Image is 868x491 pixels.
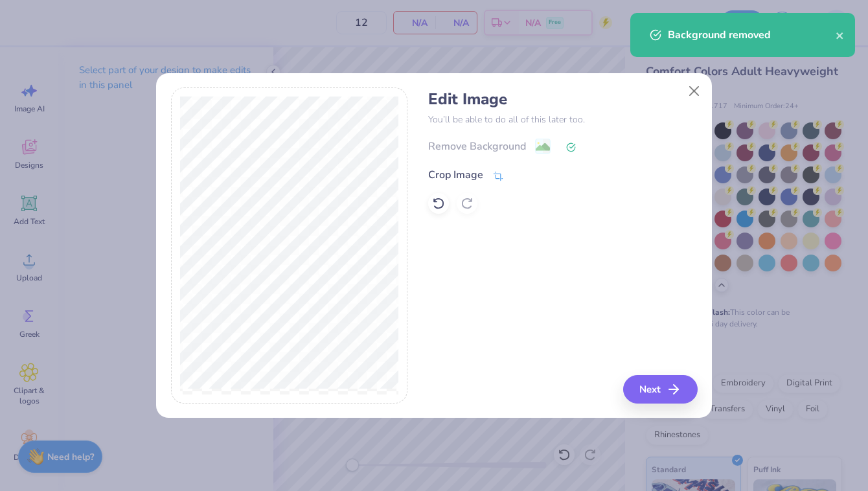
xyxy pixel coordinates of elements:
div: Background removed [668,27,836,43]
p: You’ll be able to do all of this later too. [428,113,697,126]
button: Close [682,78,707,103]
button: Next [623,375,698,404]
button: close [836,27,845,43]
h4: Edit Image [428,90,697,109]
div: Crop Image [428,167,483,183]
